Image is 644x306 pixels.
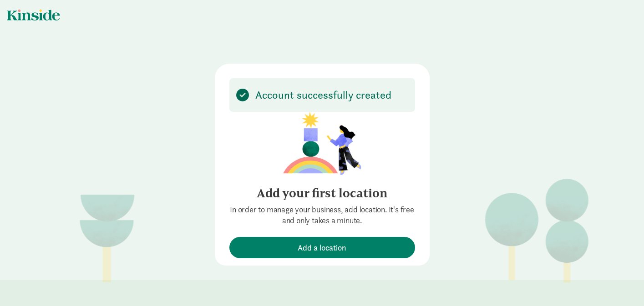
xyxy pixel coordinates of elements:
p: Account successfully created [255,90,391,100]
button: Add a location [229,237,415,258]
iframe: Chat Widget [598,262,644,306]
img: illustration-girl.png [283,112,361,175]
p: In order to manage your business, add location. It's free and only takes a minute. [229,204,415,226]
h4: Add your first location [229,186,415,201]
span: Add a location [298,241,346,254]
